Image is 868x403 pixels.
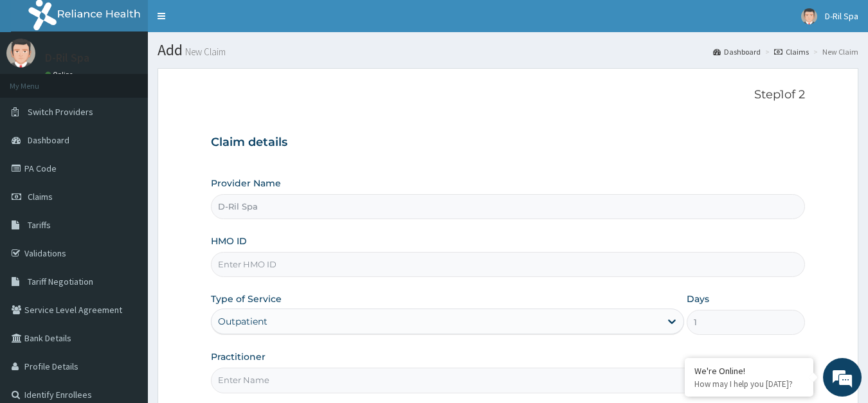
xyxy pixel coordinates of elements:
label: Practitioner [211,350,266,363]
a: Claims [774,46,809,57]
p: Step 1 of 2 [211,88,806,102]
h3: Claim details [211,136,806,150]
input: Enter Name [211,368,806,393]
label: Provider Name [211,177,281,190]
p: How may I help you today? [694,379,804,390]
input: Enter HMO ID [211,252,806,277]
span: Tariffs [28,219,51,231]
label: Type of Service [211,292,282,305]
label: Days [687,292,709,305]
span: D-Ril Spa [825,10,858,22]
span: Claims [28,191,53,202]
img: User Image [6,39,35,67]
span: Tariff Negotiation [28,276,93,287]
label: HMO ID [211,235,247,247]
span: Dashboard [28,134,69,146]
h1: Add [158,42,858,58]
a: Dashboard [713,46,761,57]
a: Online [45,70,76,79]
p: D-Ril Spa [45,52,89,64]
span: Switch Providers [28,106,93,118]
li: New Claim [810,46,858,57]
div: We're Online! [694,365,804,377]
small: New Claim [183,47,226,57]
img: User Image [801,8,817,24]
